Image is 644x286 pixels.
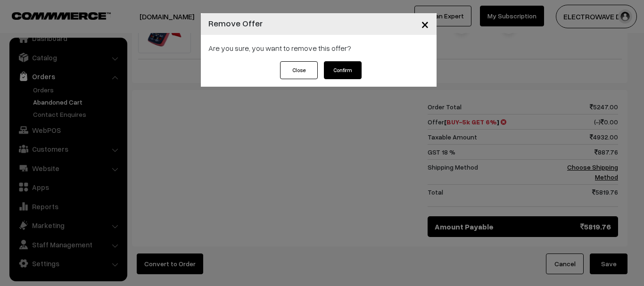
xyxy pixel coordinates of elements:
[280,61,318,79] button: Close
[201,35,437,61] div: Are you sure, you want to remove this offer?
[324,61,362,79] button: Confirm
[413,9,437,39] button: Close
[208,17,263,30] h4: Remove Offer
[421,15,429,33] span: ×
